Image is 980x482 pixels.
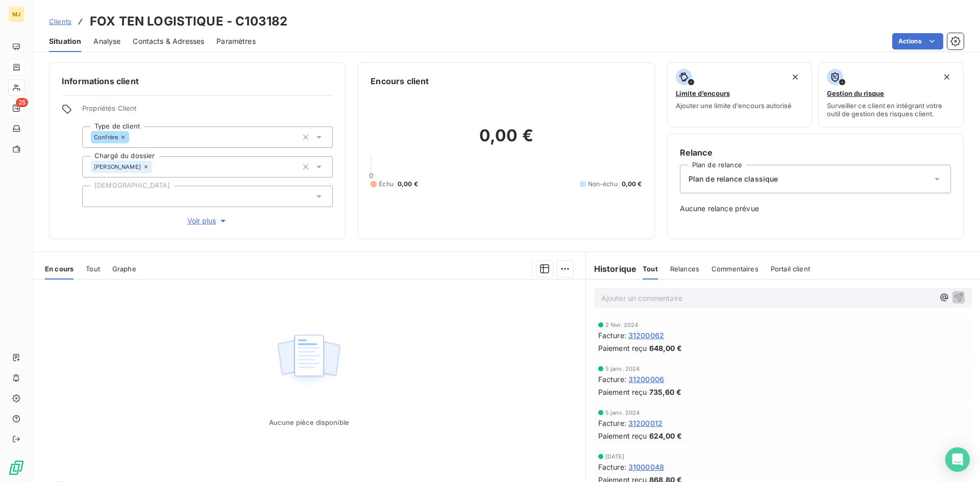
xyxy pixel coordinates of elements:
span: Clients [49,17,71,26]
span: Voir plus [187,216,228,226]
span: 735,60 € [649,387,681,397]
span: Propriétés Client [82,104,333,118]
span: 0,00 € [622,180,642,189]
span: [DATE] [605,453,625,460]
span: 2 févr. 2024 [605,322,639,328]
img: Empty state [276,329,341,392]
span: Tout [643,265,658,273]
span: Relances [670,265,699,273]
span: Aucune pièce disponible [269,418,349,426]
button: Limite d’encoursAjouter une limite d’encours autorisé [667,62,813,128]
span: Contacts & Adresses [133,36,204,46]
span: Non-échu [588,180,618,189]
span: 5 janv. 2024 [605,410,640,416]
span: Analyse [93,36,120,46]
span: 0,00 € [398,180,418,189]
input: Ajouter une valeur [129,133,137,142]
span: Portail client [771,265,810,273]
span: 5 janv. 2024 [605,366,640,372]
span: Limite d’encours [676,89,730,97]
input: Ajouter une valeur [91,192,99,201]
span: Paiement reçu [598,387,647,397]
span: 31000048 [628,462,664,472]
img: Logo LeanPay [8,460,24,476]
span: Facture : [598,418,626,428]
span: 648,00 € [649,343,682,353]
input: Ajouter une valeur [152,162,160,171]
h2: 0,00 € [371,125,642,156]
div: MJ [8,6,24,22]
span: Plan de relance classique [689,174,778,184]
span: Graphe [112,265,136,273]
span: Facture : [598,374,626,385]
span: 25 [16,98,28,107]
span: 624,00 € [649,430,682,441]
button: Gestion du risqueSurveiller ce client en intégrant votre outil de gestion des risques client. [818,62,964,128]
span: Surveiller ce client en intégrant votre outil de gestion des risques client. [827,102,955,118]
button: Voir plus [82,215,333,226]
h6: Relance [680,146,951,159]
h6: Historique [586,263,637,275]
span: Paiement reçu [598,343,647,353]
span: Paramètres [216,36,256,46]
span: Gestion du risque [827,89,884,97]
span: [PERSON_NAME] [94,164,141,170]
span: Aucune relance prévue [680,204,951,214]
span: 31200012 [628,418,663,428]
span: Tout [86,265,100,273]
h3: FOX TEN LOGISTIQUE - C103182 [90,12,287,31]
span: Commentaires [712,265,758,273]
div: Open Intercom Messenger [945,447,970,472]
a: Clients [49,16,71,27]
span: Échu [379,180,394,189]
span: En cours [45,265,73,273]
span: Confrère [94,134,118,140]
span: 31200006 [628,374,664,385]
button: Actions [892,33,943,49]
span: Paiement reçu [598,430,647,441]
span: Ajouter une limite d’encours autorisé [676,102,792,110]
span: Facture : [598,462,626,472]
h6: Informations client [62,75,333,87]
span: Situation [49,36,81,46]
span: Facture : [598,330,626,341]
span: 31200062 [628,330,664,341]
span: 0 [369,171,373,180]
h6: Encours client [371,75,429,87]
